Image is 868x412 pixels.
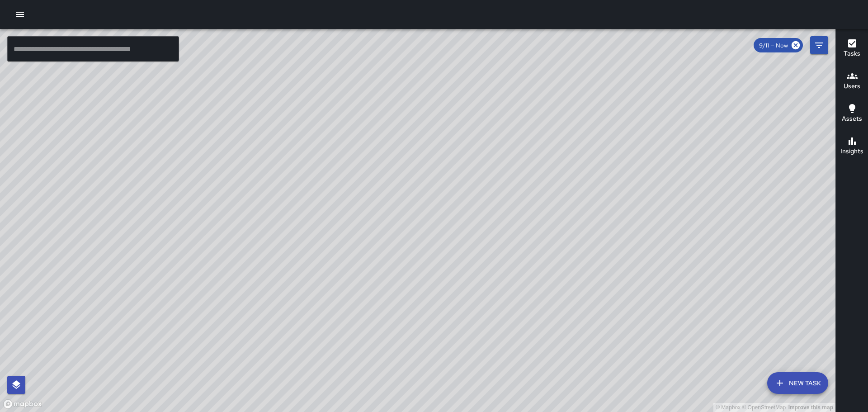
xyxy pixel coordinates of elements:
button: Assets [836,98,868,130]
button: Filters [810,36,828,54]
button: Users [836,65,868,98]
button: New Task [767,372,828,394]
h6: Tasks [844,49,860,59]
h6: Insights [840,147,863,156]
button: Tasks [836,33,868,65]
div: 9/11 — Now [754,38,803,52]
h6: Users [844,81,860,91]
button: Insights [836,130,868,163]
h6: Assets [842,114,862,124]
span: 9/11 — Now [754,42,793,49]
